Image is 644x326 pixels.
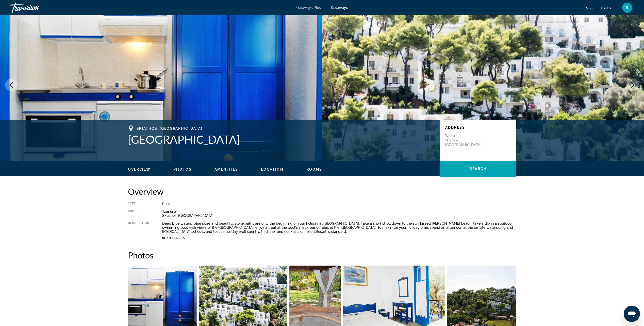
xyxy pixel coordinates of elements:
span: Rooms [306,167,322,171]
span: Location [261,167,284,171]
div: Type [128,202,150,206]
a: Getaways Plus [296,6,321,10]
button: Search [440,161,516,177]
span: Read less [162,236,181,240]
h2: Photos [128,250,516,260]
button: Amenities [214,167,238,172]
h1: [GEOGRAPHIC_DATA] [128,133,435,146]
h2: Overview [128,186,516,197]
div: Address [128,209,150,218]
button: User Menu [621,2,634,13]
button: Rooms [306,167,322,172]
iframe: Bouton de lancement de la fenêtre de messagerie [624,306,640,322]
span: Skiathos, [GEOGRAPHIC_DATA] [137,126,203,131]
button: Overview [128,167,151,172]
span: CAD [601,6,608,10]
span: Photos [173,167,192,171]
button: Change currency [601,4,613,12]
div: Description [128,221,150,234]
span: Overview [128,167,151,171]
button: Read less [162,236,185,240]
span: Amenities [214,167,238,171]
span: JL [625,5,630,10]
p: Tzaneria Skiathos, [GEOGRAPHIC_DATA] [445,133,486,147]
button: Change language [584,4,593,12]
button: Previous image [5,78,18,91]
a: Travorium [10,1,61,14]
div: Resort [162,202,516,206]
div: Tzaneria Skiathos, [GEOGRAPHIC_DATA] [162,209,516,218]
a: Getaways [331,6,348,10]
button: Next image [626,78,639,91]
span: en [584,6,588,10]
p: Address [445,125,511,129]
button: Photos [173,167,192,172]
button: Location [261,167,284,172]
span: Search [470,167,487,171]
div: Deep blue waters, blue skies and beautiful stone paths are only the beginning of your holiday at ... [162,221,516,234]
